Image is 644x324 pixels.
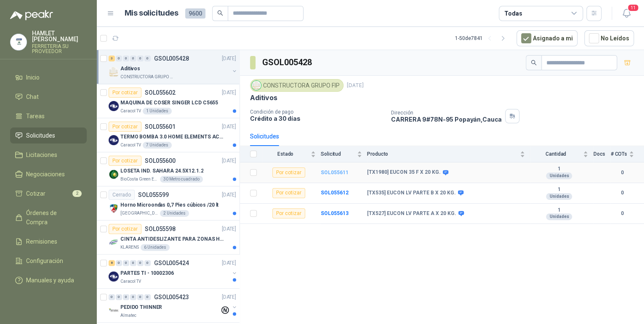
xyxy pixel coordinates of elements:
[321,151,355,157] span: Solicitud
[120,74,173,80] p: CONSTRUCTORA GRUPO FIP
[252,81,261,90] img: Company Logo
[109,122,141,132] div: Por cotizar
[109,190,135,200] div: Cerrado
[367,169,441,176] b: [TX1980] EUCON 35 F X 20 KG.
[530,166,588,173] b: 1
[109,260,115,266] div: 8
[145,90,176,96] p: SOL055602
[109,67,119,77] img: Company Logo
[109,305,119,316] img: Company Logo
[154,294,189,300] p: GSOL005423
[144,56,151,61] div: 0
[222,225,236,233] p: [DATE]
[10,147,87,163] a: Licitaciones
[250,115,384,122] p: Crédito a 30 días
[26,73,40,82] span: Inicio
[627,4,639,12] span: 11
[130,56,136,61] div: 0
[546,173,572,179] div: Unidades
[619,6,634,21] button: 11
[10,272,87,288] a: Manuales y ayuda
[116,260,122,266] div: 0
[531,60,537,66] span: search
[530,207,588,214] b: 1
[120,312,136,319] p: Almatec
[26,189,45,198] span: Cotizar
[130,294,136,300] div: 0
[222,191,236,199] p: [DATE]
[10,10,53,20] img: Logo peakr
[10,108,87,124] a: Tareas
[10,186,87,202] a: Cotizar2
[367,210,456,217] b: [TX527] EUCON LV PARTE A X 20 KG.
[109,237,119,247] img: Company Logo
[10,166,87,182] a: Negociaciones
[109,224,141,234] div: Por cotizar
[530,186,588,193] b: 1
[123,56,129,61] div: 0
[321,210,349,216] a: SOL055613
[109,88,141,98] div: Por cotizar
[504,9,522,18] div: Todas
[10,234,87,250] a: Remisiones
[26,112,45,121] span: Tareas
[144,260,151,266] div: 0
[610,146,644,162] th: # COTs
[222,89,236,97] p: [DATE]
[222,123,236,131] p: [DATE]
[120,201,218,209] p: Horno Microondas 0,7 Pies cúbicos /20 lt
[26,150,57,159] span: Licitaciones
[120,99,218,107] p: MAQUINA DE COSER SINGER LCD C5655
[109,156,141,166] div: Por cotizar
[143,108,172,114] div: 1 Unidades
[10,69,87,85] a: Inicio
[26,170,65,179] span: Negociaciones
[123,260,129,266] div: 0
[584,30,634,46] button: No Leídos
[109,292,238,319] a: 0 0 0 0 0 0 GSOL005423[DATE] Company LogoPEDIDO THINNERAlmatec
[144,294,151,300] div: 0
[610,210,634,218] b: 0
[137,56,144,61] div: 0
[145,124,176,130] p: SOL055601
[32,44,87,54] p: FERRETERIA SU PROVEEDOR
[154,260,189,266] p: GSOL005424
[11,34,27,50] img: Company Logo
[109,271,119,282] img: Company Logo
[138,192,169,198] p: SOL055599
[109,101,119,111] img: Company Logo
[321,190,349,196] b: SOL055612
[145,158,176,164] p: SOL055600
[26,256,63,266] span: Configuración
[530,151,581,157] span: Cantidad
[109,56,115,61] div: 3
[455,32,510,45] div: 1 - 50 de 7841
[262,56,313,69] h3: GSOL005428
[185,8,205,19] span: 9600
[10,205,87,230] a: Órdenes de Compra
[120,133,225,141] p: TERMO BOMBA 3.0 HOME ELEMENTS ACERO INOX
[97,84,240,118] a: Por cotizarSOL055602[DATE] Company LogoMAQUINA DE COSER SINGER LCD C5655Caracol TV1 Unidades
[321,170,349,175] b: SOL055611
[116,294,122,300] div: 0
[120,303,162,311] p: PEDIDO THINNER
[141,244,170,251] div: 6 Unidades
[530,146,593,162] th: Cantidad
[272,188,305,198] div: Por cotizar
[321,146,367,162] th: Solicitud
[154,56,189,61] p: GSOL005428
[120,210,158,217] p: [GEOGRAPHIC_DATA][PERSON_NAME]
[367,146,530,162] th: Producto
[97,118,240,152] a: Por cotizarSOL055601[DATE] Company LogoTERMO BOMBA 3.0 HOME ELEMENTS ACERO INOXCaracol TV7 Unidades
[272,208,305,218] div: Por cotizar
[109,53,238,80] a: 3 0 0 0 0 0 GSOL005428[DATE] Company LogoAditivosCONSTRUCTORA GRUPO FIP
[143,142,172,149] div: 7 Unidades
[272,167,305,178] div: Por cotizar
[125,7,178,19] h1: Mis solicitudes
[262,151,309,157] span: Estado
[546,213,572,220] div: Unidades
[120,167,203,175] p: LOSETA IND. SAHARA 24.5X12.1.2
[120,108,141,114] p: Caracol TV
[26,276,74,285] span: Manuales y ayuda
